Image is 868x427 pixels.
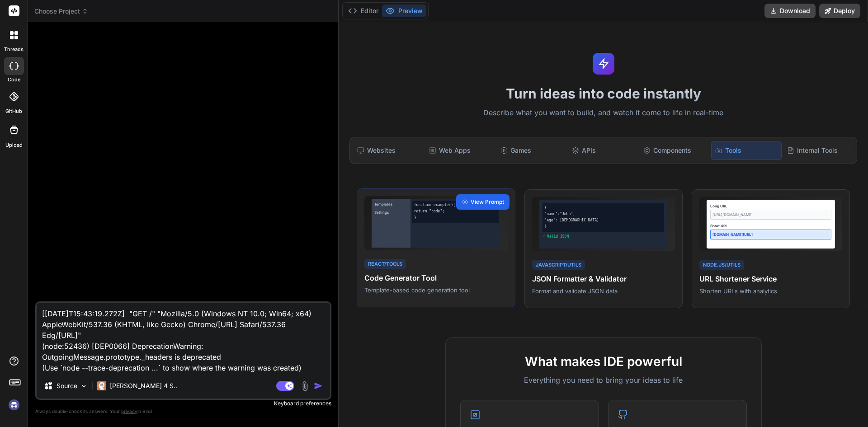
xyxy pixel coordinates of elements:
[764,4,816,18] button: Download
[640,141,709,160] div: Components
[5,141,23,149] label: Upload
[710,230,832,239] div: [DOMAIN_NAME][URL]
[532,287,675,295] p: Format and validate JSON data
[699,287,842,295] p: Shorten URLs with analytics
[471,198,504,206] span: View Prompt
[819,4,860,18] button: Deploy
[314,381,323,390] img: icon
[364,259,406,269] div: React/Tools
[568,141,638,160] div: APIs
[121,408,137,414] span: privacy
[5,108,22,115] label: GitHub
[544,218,662,223] div: "age": [DEMOGRAPHIC_DATA]
[414,202,497,208] div: function example() {
[497,141,566,160] div: Games
[110,381,177,390] p: [PERSON_NAME] 4 S..
[344,107,863,119] p: Describe what you want to build, and watch it come to life in real-time
[382,5,426,17] button: Preview
[344,85,863,102] h1: Turn ideas into code instantly
[364,272,507,283] h4: Code Generator Tool
[532,260,585,270] div: JavaScript/Utils
[34,7,88,16] span: Choose Project
[35,400,331,407] p: Keyboard preferences
[532,273,675,284] h4: JSON Formatter & Validator
[300,381,310,391] img: attachment
[6,397,22,413] img: signin
[8,76,20,84] label: code
[699,260,744,270] div: Node.js/Utils
[425,141,495,160] div: Web Apps
[35,407,331,416] p: Always double-check its answers. Your in Bind
[699,273,842,284] h4: URL Shortener Service
[4,46,24,53] label: threads
[354,141,423,160] div: Websites
[711,141,782,160] div: Tools
[414,215,497,221] div: }
[97,381,106,390] img: Claude 4 Sonnet
[80,382,88,390] img: Pick Models
[542,234,664,239] div: ✓ Valid JSON
[544,224,662,230] div: }
[344,5,382,17] button: Editor
[414,209,497,214] div: return "code";
[460,375,747,385] p: Everything you need to bring your ideas to life
[37,303,330,373] textarea: [[DATE]T15:43:19.272Z] "GET /" "Mozilla/5.0 (Windows NT 10.0; Win64; x64) AppleWebKit/537.36 (KHT...
[710,210,832,220] div: [URL][DOMAIN_NAME]
[544,205,662,211] div: {
[364,286,507,294] p: Template-based code generation tool
[460,352,747,371] h2: What makes IDE powerful
[57,381,77,390] p: Source
[544,211,662,217] div: "name":"John",
[710,223,832,229] div: Short URL
[373,201,408,208] div: Templates
[783,141,853,160] div: Internal Tools
[710,203,832,209] div: Long URL
[373,209,408,216] div: Settings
